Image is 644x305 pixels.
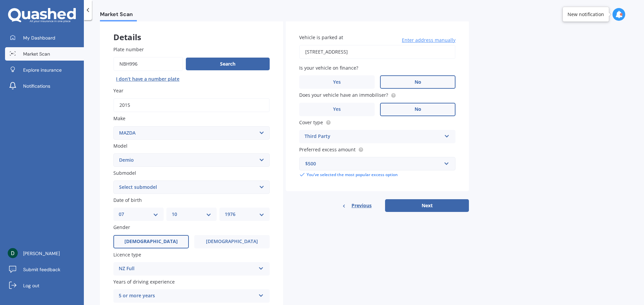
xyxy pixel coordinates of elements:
[113,116,125,122] span: Make
[5,63,84,77] a: Explore insurance
[415,79,421,85] span: No
[402,37,455,44] span: Enter address manually
[113,251,141,258] span: Licence type
[100,20,283,41] div: Details
[5,247,84,260] a: [PERSON_NAME]
[5,31,84,45] a: My Dashboard
[299,45,455,59] input: Enter address
[299,172,455,178] div: You’ve selected the most popular excess option
[23,83,50,89] span: Notifications
[299,92,388,98] span: Does your vehicle have an immobiliser?
[113,46,144,53] span: Plate number
[305,160,441,167] div: $500
[124,239,178,244] span: [DEMOGRAPHIC_DATA]
[299,146,356,153] span: Preferred excess amount
[415,106,421,112] span: No
[113,87,123,94] span: Year
[23,266,60,273] span: Submit feedback
[5,263,84,276] a: Submit feedback
[23,67,62,73] span: Explore insurance
[113,143,127,149] span: Model
[23,282,39,289] span: Log out
[119,265,256,273] div: NZ Full
[568,11,604,18] div: New notification
[113,170,136,176] span: Submodel
[23,34,55,41] span: My Dashboard
[113,224,130,231] span: Gender
[333,106,341,112] span: Yes
[299,34,343,41] span: Vehicle is parked at
[113,74,182,84] button: I don’t have a number plate
[5,79,84,93] a: Notifications
[23,250,60,257] span: [PERSON_NAME]
[299,119,323,126] span: Cover type
[113,197,142,203] span: Date of birth
[113,57,183,71] input: Enter plate number
[186,58,270,70] button: Search
[352,201,372,211] span: Previous
[5,279,84,292] a: Log out
[5,47,84,61] a: Market Scan
[113,279,175,285] span: Years of driving experience
[206,239,258,244] span: [DEMOGRAPHIC_DATA]
[385,199,469,212] button: Next
[333,79,341,85] span: Yes
[23,51,50,57] span: Market Scan
[305,133,441,141] div: Third Party
[119,292,256,300] div: 5 or more years
[113,98,270,112] input: YYYY
[100,11,137,20] span: Market Scan
[8,248,18,258] img: photo.jpg
[299,65,358,71] span: Is your vehicle on finance?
